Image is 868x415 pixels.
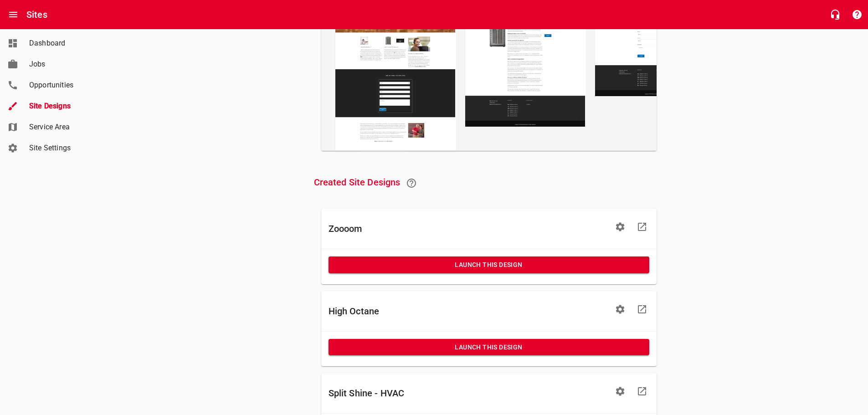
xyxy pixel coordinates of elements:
button: Launch This Design [329,256,649,273]
button: Support Portal [846,4,868,26]
h6: Sites [26,7,47,22]
span: Site Settings [29,143,98,154]
h6: Zoooom [329,221,609,236]
span: Service Area [29,122,98,133]
button: Live Chat [824,4,846,26]
span: Launch This Design [336,259,642,271]
span: Jobs [29,59,98,70]
button: Open drawer [2,4,24,26]
h6: Created Site Designs [314,172,664,194]
button: Launch This Design [329,339,649,356]
a: Visit Site [631,380,653,402]
a: Visit Site [631,298,653,320]
span: Dashboard [29,38,98,49]
h6: Split Shine - HVAC [329,386,609,400]
span: Site Designs [29,101,98,112]
h6: High Octane [329,304,609,318]
a: Learn about switching Site Designs [401,172,422,194]
span: Opportunities [29,80,98,91]
span: Launch This Design [336,342,642,353]
button: Edit Site Settings [609,298,631,320]
button: Edit Site Settings [609,380,631,402]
